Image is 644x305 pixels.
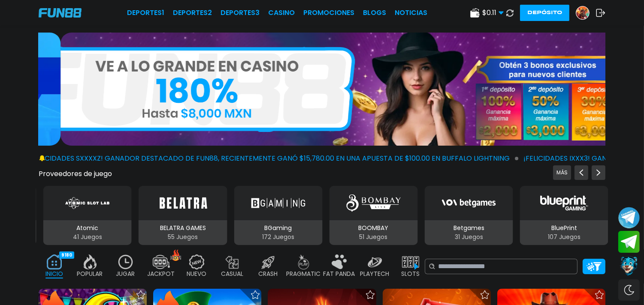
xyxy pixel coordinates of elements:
[363,8,386,18] a: BLOGS
[441,191,496,215] img: Betgames
[576,6,596,20] a: Avatar
[401,269,420,278] p: SLOTS
[170,249,181,261] img: hot
[117,254,134,269] img: recent_off.webp
[45,269,63,278] p: INICIO
[39,8,82,18] img: Company Logo
[395,8,427,18] a: NOTICIAS
[331,254,348,269] img: fat_panda_off.webp
[618,231,640,253] button: Join telegram
[520,5,569,21] button: Depósito
[77,269,103,278] p: POPULAR
[520,233,608,242] p: 107 Juegos
[517,185,612,246] button: BluePrint
[230,185,326,246] button: BGaming
[402,254,419,269] img: slots_off.webp
[82,254,99,269] img: popular_off.webp
[553,165,571,180] button: Previous providers
[520,224,608,233] p: BluePrint
[329,233,417,242] p: 51 Juegos
[30,153,518,164] span: ¡FELICIDADES sxxxxz! GANADOR DESTACADO DE FUN88, RECIENTEMENTE GANÓ $15,780.00 EN UNA APUESTA DE ...
[421,185,517,246] button: Betgames
[59,251,74,259] div: 9180
[287,269,321,278] p: PRAGMATIC
[587,262,602,271] img: Platform Filter
[234,224,322,233] p: BGaming
[360,269,390,278] p: PLAYTECH
[618,206,640,229] button: Join telegram channel
[234,233,322,242] p: 172 Juegos
[268,8,295,18] a: CASINO
[221,8,260,18] a: Deportes3
[60,33,627,146] img: Casino Inicio Bonos 100%
[156,191,210,215] img: BELATRA GAMES
[221,269,244,278] p: CASUAL
[139,233,227,242] p: 55 Juegos
[224,254,241,269] img: casual_off.webp
[43,233,132,242] p: 41 Juegos
[326,185,421,246] button: BOOMBAY
[148,269,175,278] p: JACKPOT
[537,191,591,215] img: BluePrint
[592,165,605,180] button: Next providers
[135,185,230,246] button: BELATRA GAMES
[63,191,112,215] img: Atomic
[346,191,400,215] img: BOOMBAY
[43,224,132,233] p: Atomic
[260,254,277,269] img: crash_off.webp
[258,269,278,278] p: CRASH
[46,254,63,269] img: home_active.webp
[574,165,588,180] button: Previous providers
[366,254,384,269] img: playtech_off.webp
[39,169,112,178] button: Proveedores de juego
[127,8,164,18] a: Deportes1
[251,191,305,215] img: BGaming
[576,6,589,19] img: Avatar
[116,269,135,278] p: JUGAR
[187,269,207,278] p: NUEVO
[173,8,212,18] a: Deportes2
[303,8,354,18] a: Promociones
[425,233,513,242] p: 31 Juegos
[425,224,513,233] p: Betgames
[139,224,227,233] p: BELATRA GAMES
[618,255,640,277] button: Contact customer service
[153,254,170,269] img: jackpot_off.webp
[324,269,355,278] p: FAT PANDA
[618,279,640,301] div: Switch theme
[329,224,417,233] p: BOOMBAY
[40,185,135,246] button: Atomic
[188,254,206,269] img: new_off.webp
[295,254,312,269] img: pragmatic_off.webp
[482,8,504,18] span: $ 0.11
